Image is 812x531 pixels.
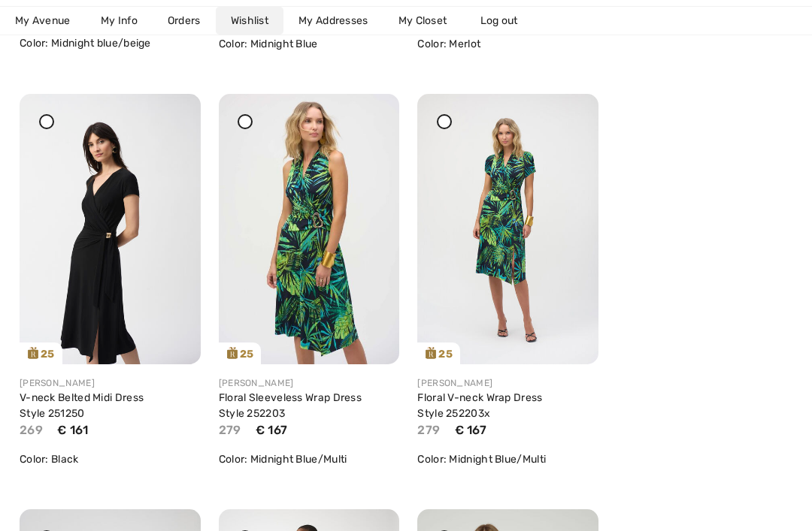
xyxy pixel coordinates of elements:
span: My Avenue [15,13,71,29]
div: [PERSON_NAME] [219,376,400,390]
div: [PERSON_NAME] [417,376,598,390]
div: Color: Midnight Blue [219,36,400,52]
a: 25 [417,94,598,364]
span: 269 [20,423,43,437]
div: Color: Black [20,451,201,467]
a: My Info [86,7,153,35]
a: Orders [153,7,216,35]
img: joseph-ribkoff-dresses-jumpsuits-midnight-blue-multi_252203X_1_db15_search.jpg [417,94,598,364]
div: [PERSON_NAME] [20,376,201,390]
div: Color: Merlot [417,36,598,52]
a: Floral V-neck Wrap Dress Style 252203x [417,391,542,420]
a: My Addresses [283,7,383,35]
a: Floral Sleeveless Wrap Dress Style 252203 [219,391,362,420]
span: 279 [417,423,440,437]
a: Log out [465,7,548,35]
img: joseph-ribkoff-dresses-jumpsuits-black_251250_2_79c6_search.jpg [20,94,201,364]
a: 25 [20,94,201,364]
span: € 167 [455,423,487,437]
a: My Closet [383,7,462,35]
a: V-neck Belted Midi Dress Style 251250 [20,391,144,420]
a: Wishlist [216,7,283,35]
a: 25 [219,94,400,364]
div: Color: Midnight Blue/Multi [417,451,598,467]
span: 279 [219,423,241,437]
span: € 161 [57,423,89,437]
span: € 167 [256,423,288,437]
div: Color: Midnight Blue/Multi [219,451,400,467]
div: Color: Midnight blue/beige [20,35,201,51]
img: joseph-ribkoff-dresses-jumpsuits-midnight-blue-multi_252203_2_746b_search.jpg [219,94,400,364]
